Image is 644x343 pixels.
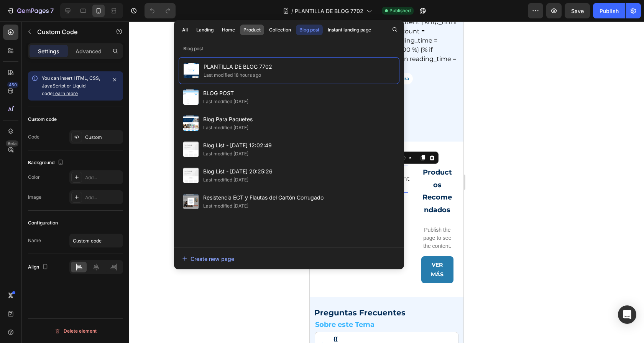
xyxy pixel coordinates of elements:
[389,7,411,14] span: Published
[10,86,145,114] div: {% if article.image %} {% endif %}
[182,255,234,263] div: Create new page
[5,287,149,298] h2: Preguntas Frecuentes
[219,25,238,35] button: Home
[204,62,272,71] span: PLANTILLA DE BLOG 7702
[37,27,102,36] p: Custom Code
[328,26,371,33] div: Instant landing page
[28,219,58,226] div: Configuration
[28,237,41,244] div: Name
[203,167,273,176] span: Blog List - [DATE] 20:25:26
[618,305,636,324] div: Open Intercom Messenger
[7,82,18,88] div: 450
[112,204,144,229] p: Publish the page to see the content.
[85,194,121,201] div: Add...
[38,47,59,55] p: Settings
[9,68,25,84] img: gempages_538496748348245124-00990733-d953-4e9d-9a4b-eb26f5e966b0.webp
[28,262,50,272] div: Align
[324,25,375,35] button: Instant landing page
[65,133,97,140] div: Custom Code
[55,143,98,171] div: {{ article.content }}
[28,72,71,80] p: Para Paquetes
[269,26,291,33] div: Collection
[240,25,264,35] button: Product
[203,89,248,98] span: BLOG POST
[204,71,261,79] div: Last modified 18 hours ago
[9,137,43,161] p: Publish the page to see the content.
[295,7,363,15] span: PLANTILLA DE BLOG 7702
[85,174,121,181] div: Add...
[10,51,103,63] div: ⏱️ {{ reading_time }} min de lectura
[85,134,121,141] div: Custom
[6,140,18,147] div: Beta
[121,239,135,258] p: VER MÁS
[50,6,54,15] p: 7
[76,47,102,55] p: Advanced
[53,91,78,96] a: Learn more
[28,194,41,201] div: Image
[112,235,144,262] a: VER MÁS
[203,124,248,132] div: Last modified [DATE]
[196,26,214,33] div: Landing
[291,7,293,15] span: /
[203,176,248,184] div: Last modified [DATE]
[28,158,65,168] div: Background
[28,116,57,123] div: Custom code
[593,3,625,18] button: Publish
[243,26,261,33] div: Product
[203,115,253,124] span: Blog Para Paquetes
[24,314,141,334] strong: {{ article.metafields.custom.pregunta_frecuente_1 }}
[54,327,97,336] div: Delete element
[28,174,40,181] div: Color
[203,141,272,150] span: Blog List - [DATE] 12:02:49
[10,96,145,105] img: {{ article.title }}
[203,193,324,202] span: Resistencia ECT y Flautas del Cartón Corrugado
[571,8,584,14] span: Save
[182,251,396,266] button: Create new page
[179,25,191,35] button: All
[203,98,248,106] div: Last modified [DATE]
[5,298,149,308] h2: Sobre este Tema
[182,26,188,33] div: All
[296,25,323,35] button: Blog post
[203,150,248,158] div: Last modified [DATE]
[600,7,619,15] div: Publish
[42,75,100,96] span: You can insert HTML, CSS, JavaScript or Liquid code
[266,25,294,35] button: Collection
[145,3,176,18] div: Undo/Redo
[565,3,590,18] button: Save
[193,25,217,35] button: Landing
[113,147,142,192] strong: Productos Recomendados
[28,134,39,140] div: Code
[299,26,319,33] div: Blog post
[174,45,404,53] p: Blog post
[222,26,235,33] div: Home
[28,325,123,337] button: Delete element
[203,202,248,210] div: Last modified [DATE]
[3,3,57,18] button: 7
